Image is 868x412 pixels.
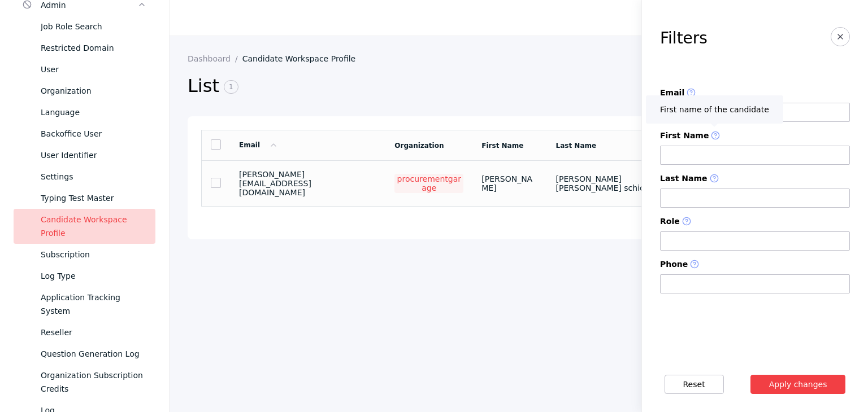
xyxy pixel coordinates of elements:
div: Job Role Search [41,20,146,33]
label: Phone [660,260,850,270]
label: First Name [660,131,850,141]
a: Candidate Workspace Profile [14,209,155,244]
a: First Name [481,142,523,150]
a: User [14,59,155,80]
section: [PERSON_NAME][EMAIL_ADDRESS][DOMAIN_NAME] [239,170,376,197]
a: Job Role Search [14,16,155,37]
div: Organization Subscription Credits [41,369,146,396]
label: Last Name [660,174,850,184]
label: Role [660,217,850,227]
span: 1 [224,80,238,94]
a: Restricted Domain [14,37,155,59]
a: Organization [394,142,444,150]
button: Reset [665,375,724,394]
div: Language [41,106,146,119]
a: Subscription [14,244,155,265]
div: Restricted Domain [41,41,146,55]
section: [PERSON_NAME] [PERSON_NAME] schiovan [556,174,675,192]
a: Organization Subscription Credits [14,365,155,400]
div: Typing Test Master [41,191,146,205]
a: Candidate Workspace Profile [242,54,365,63]
div: Log Type [41,269,146,283]
a: Typing Test Master [14,187,155,209]
div: User Identifier [41,148,146,162]
h3: Filters [660,29,708,47]
a: Reseller [14,322,155,343]
a: Organization [14,80,155,102]
a: procurementgarage [394,174,463,193]
div: User [41,63,146,76]
a: Last Name [556,142,597,150]
a: Log Type [14,265,155,287]
a: User Identifier [14,144,155,166]
div: Organization [41,84,146,98]
a: Settings [14,166,155,187]
div: Candidate Workspace Profile [41,213,146,240]
div: Question Generation Log [41,347,146,361]
a: Language [14,102,155,123]
a: Dashboard [188,54,242,63]
button: Apply changes [750,375,846,394]
div: Application Tracking System [41,291,146,318]
div: Subscription [41,248,146,261]
h2: List [188,74,661,98]
section: [PERSON_NAME] [481,174,537,192]
a: Email [239,141,278,149]
label: Email [660,88,850,98]
div: Settings [41,170,146,183]
div: Backoffice User [41,127,146,141]
div: Reseller [41,326,146,339]
a: Question Generation Log [14,343,155,365]
a: Backoffice User [14,123,155,144]
a: Application Tracking System [14,287,155,322]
